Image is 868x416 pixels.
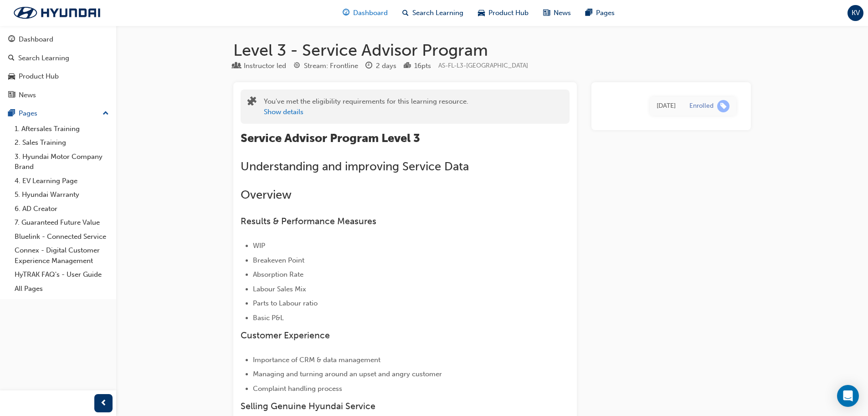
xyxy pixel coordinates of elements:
[247,97,257,108] span: puzzle-icon
[478,7,485,19] span: car-icon
[404,62,411,70] span: podium-icon
[335,4,395,22] a: guage-iconDashboard
[244,61,286,71] div: Instructor led
[5,3,109,22] img: Trak
[264,107,303,117] button: Show details
[438,62,528,69] span: Learning resource code
[4,31,113,48] a: Dashboard
[241,131,420,145] span: Service Advisor Program Level 3
[253,356,380,364] span: Importance of CRM & data management
[8,91,15,100] span: news-icon
[11,230,113,244] a: Bluelink - Connected Service
[241,216,376,226] span: Results & Performance Measures
[395,4,471,22] a: search-iconSearch Learning
[596,8,615,18] span: Pages
[365,60,396,72] div: Duration
[554,8,571,18] span: News
[293,62,300,70] span: target-icon
[233,62,240,70] span: learningResourceType_INSTRUCTOR_LED-icon
[241,330,330,341] span: Customer Experience
[11,243,113,268] a: Connex - Digital Customer Experience Management
[11,202,113,216] a: 6. AD Creator
[353,8,388,18] span: Dashboard
[4,105,113,122] button: Pages
[8,73,15,81] span: car-icon
[543,7,550,19] span: news-icon
[11,136,113,150] a: 2. Sales Training
[264,96,468,117] div: You've met the eligibility requirements for this learning resource.
[8,110,15,118] span: pages-icon
[103,108,109,120] span: up-icon
[657,101,676,111] div: Fri May 02 2025 09:08:08 GMT+1000 (Australian Eastern Standard Time)
[8,36,15,44] span: guage-icon
[253,242,265,250] span: WIP
[404,60,431,72] div: Points
[19,90,36,100] div: News
[253,285,306,293] span: Labour Sales Mix
[19,71,59,82] div: Product Hub
[586,7,592,19] span: pages-icon
[717,100,729,112] span: learningRecordVerb_ENROLL-icon
[365,62,372,70] span: clock-icon
[253,314,284,322] span: Basic P&L
[18,53,69,63] div: Search Learning
[376,61,396,71] div: 2 days
[4,29,113,105] button: DashboardSearch LearningProduct HubNews
[578,4,622,22] a: pages-iconPages
[233,40,751,60] h1: Level 3 - Service Advisor Program
[11,174,113,188] a: 4. EV Learning Page
[253,299,318,307] span: Parts to Labour ratio
[402,7,409,19] span: search-icon
[100,398,107,409] span: prev-icon
[253,270,303,279] span: Absorption Rate
[19,34,53,45] div: Dashboard
[233,60,286,72] div: Type
[19,108,37,119] div: Pages
[253,256,304,264] span: Breakeven Point
[4,87,113,104] a: News
[414,61,431,71] div: 16 pts
[11,150,113,174] a: 3. Hyundai Motor Company Brand
[837,385,859,407] div: Open Intercom Messenger
[304,61,358,71] div: Stream: Frontline
[4,50,113,67] a: Search Learning
[241,401,375,411] span: Selling Genuine Hyundai Service
[11,216,113,230] a: 7. Guaranteed Future Value
[488,8,529,18] span: Product Hub
[11,282,113,296] a: All Pages
[11,188,113,202] a: 5. Hyundai Warranty
[412,8,463,18] span: Search Learning
[847,5,863,21] button: KV
[471,4,536,22] a: car-iconProduct Hub
[4,68,113,85] a: Product Hub
[241,188,292,202] span: Overview
[11,122,113,136] a: 1. Aftersales Training
[253,370,442,378] span: Managing and turning around an upset and angry customer
[241,159,469,174] span: Understanding and improving Service Data
[852,8,860,18] span: KV
[689,102,714,111] div: Enrolled
[253,384,342,393] span: Complaint handling process
[293,60,358,72] div: Stream
[536,4,578,22] a: news-iconNews
[11,268,113,282] a: HyTRAK FAQ's - User Guide
[343,7,349,19] span: guage-icon
[8,54,15,63] span: search-icon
